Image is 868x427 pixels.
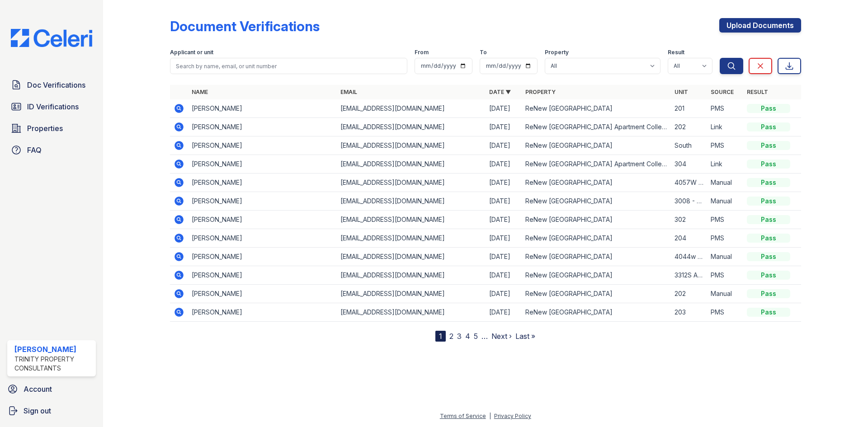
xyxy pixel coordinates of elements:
div: Pass [747,271,790,280]
td: [PERSON_NAME] [188,155,337,174]
label: Property [545,49,569,56]
td: [EMAIL_ADDRESS][DOMAIN_NAME] [337,303,486,322]
a: 4 [465,332,470,341]
td: Manual [707,248,743,266]
td: South [671,136,707,155]
label: Result [668,49,684,56]
span: FAQ [27,145,42,155]
td: Link [707,155,743,174]
div: Document Verifications [170,18,320,34]
div: Pass [747,234,790,243]
span: … [481,331,488,342]
td: [DATE] [486,248,522,266]
img: CE_Logo_Blue-a8612792a0a2168367f1c8372b55b34899dd931a85d93a1a3d3e32e68fde9ad4.png [4,29,99,47]
a: Date ▼ [489,89,511,95]
div: 1 [435,331,446,342]
td: 204 [671,229,707,248]
td: [DATE] [486,118,522,136]
td: [PERSON_NAME] [188,136,337,155]
a: 2 [449,332,453,341]
a: 3 [457,332,462,341]
a: Last » [515,332,535,341]
label: From [415,49,429,56]
div: | [489,413,491,419]
td: [EMAIL_ADDRESS][DOMAIN_NAME] [337,155,486,174]
td: [PERSON_NAME] [188,285,337,303]
td: [PERSON_NAME] [188,303,337,322]
a: Unit [675,89,688,95]
td: [PERSON_NAME] [188,192,337,211]
td: [PERSON_NAME] [188,174,337,192]
label: Applicant or unit [170,49,213,56]
td: [EMAIL_ADDRESS][DOMAIN_NAME] [337,136,486,155]
td: PMS [707,136,743,155]
a: ID Verifications [7,98,96,116]
td: Link [707,118,743,136]
a: Upload Documents [719,18,801,33]
td: [PERSON_NAME] [188,266,337,285]
td: 202 [671,118,707,136]
td: ReNew [GEOGRAPHIC_DATA] [522,248,670,266]
td: [EMAIL_ADDRESS][DOMAIN_NAME] [337,174,486,192]
td: [EMAIL_ADDRESS][DOMAIN_NAME] [337,229,486,248]
td: [EMAIL_ADDRESS][DOMAIN_NAME] [337,118,486,136]
td: [EMAIL_ADDRESS][DOMAIN_NAME] [337,211,486,229]
div: Pass [747,289,790,298]
td: [DATE] [486,155,522,174]
td: [DATE] [486,229,522,248]
td: 302 [671,211,707,229]
td: 201 [671,99,707,118]
td: [DATE] [486,192,522,211]
td: [EMAIL_ADDRESS][DOMAIN_NAME] [337,99,486,118]
td: 203 [671,303,707,322]
td: [DATE] [486,174,522,192]
div: Pass [747,122,790,131]
td: Manual [707,174,743,192]
td: ReNew [GEOGRAPHIC_DATA] [522,285,670,303]
td: PMS [707,303,743,322]
div: Pass [747,160,790,169]
button: Sign out [4,402,99,420]
td: ReNew [GEOGRAPHIC_DATA] [522,192,670,211]
span: Properties [27,123,63,134]
div: Pass [747,104,790,113]
td: [PERSON_NAME] [188,118,337,136]
td: [PERSON_NAME] [188,99,337,118]
td: [DATE] [486,266,522,285]
td: 3312S Apt 304 [671,266,707,285]
label: To [480,49,487,56]
td: ReNew [GEOGRAPHIC_DATA] [522,211,670,229]
td: [DATE] [486,303,522,322]
td: ReNew [GEOGRAPHIC_DATA] [522,174,670,192]
a: Privacy Policy [494,413,531,419]
td: [DATE] [486,99,522,118]
td: ReNew [GEOGRAPHIC_DATA] [522,266,670,285]
a: Name [192,89,208,95]
td: 202 [671,285,707,303]
td: [DATE] [486,136,522,155]
td: Manual [707,192,743,211]
span: Doc Verifications [27,80,85,90]
div: Pass [747,215,790,224]
a: Email [340,89,357,95]
td: 3008 - 103 [671,192,707,211]
a: Account [4,380,99,398]
td: PMS [707,266,743,285]
td: [PERSON_NAME] [188,248,337,266]
a: Doc Verifications [7,76,96,94]
td: [DATE] [486,211,522,229]
td: ReNew [GEOGRAPHIC_DATA] Apartment Collection [522,155,670,174]
td: PMS [707,229,743,248]
div: Trinity Property Consultants [14,355,92,373]
td: [DATE] [486,285,522,303]
td: [EMAIL_ADDRESS][DOMAIN_NAME] [337,266,486,285]
td: 4044w - 201 [671,248,707,266]
td: 4057W - 301 [671,174,707,192]
td: ReNew [GEOGRAPHIC_DATA] [522,303,670,322]
td: ReNew [GEOGRAPHIC_DATA] [522,99,670,118]
td: ReNew [GEOGRAPHIC_DATA] Apartment Collection [522,118,670,136]
td: [EMAIL_ADDRESS][DOMAIN_NAME] [337,248,486,266]
td: ReNew [GEOGRAPHIC_DATA] [522,229,670,248]
input: Search by name, email, or unit number [170,58,407,74]
td: [PERSON_NAME] [188,229,337,248]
